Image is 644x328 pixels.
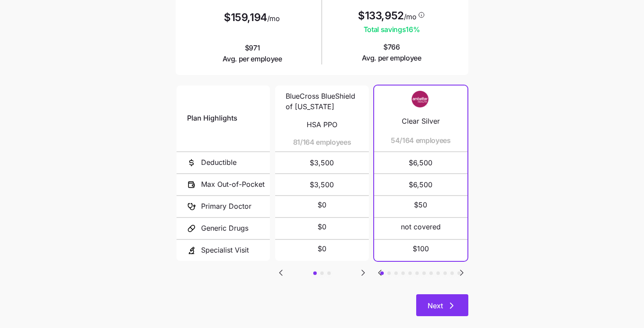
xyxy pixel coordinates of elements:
[201,179,265,190] span: Max Out-of-Pocket
[374,267,386,278] button: Go to previous slide
[362,42,421,64] span: $766
[286,91,358,113] span: BlueCross BlueShield of [US_STATE]
[318,243,326,254] span: $0
[362,53,421,64] span: Avg. per employee
[357,267,369,278] button: Go to next slide
[318,200,326,210] span: $0
[201,157,237,168] span: Deductible
[404,13,417,20] span: /mo
[307,119,337,130] span: HSA PPO
[286,152,358,173] span: $3,500
[318,221,326,232] span: $0
[201,223,248,234] span: Generic Drugs
[414,200,427,210] span: $50
[416,294,468,316] button: Next
[201,245,249,256] span: Specialist Visit
[201,201,251,212] span: Primary Doctor
[224,12,267,23] span: $159,194
[385,174,457,195] span: $6,500
[401,221,441,232] span: not covered
[187,113,237,124] span: Plan Highlights
[403,91,438,107] img: Carrier
[456,267,467,278] button: Go to next slide
[375,267,385,278] svg: Go to previous slide
[286,174,358,195] span: $3,500
[358,11,403,21] span: $133,952
[223,53,282,64] span: Avg. per employee
[413,243,429,254] span: $100
[276,267,286,278] svg: Go to previous slide
[385,152,457,173] span: $6,500
[358,24,425,35] span: Total savings 16 %
[428,300,443,311] span: Next
[223,43,282,64] span: $971
[293,137,351,148] span: 81/164 employees
[358,267,368,278] svg: Go to next slide
[275,267,287,278] button: Go to previous slide
[402,116,440,127] span: Clear Silver
[267,15,280,22] span: /mo
[456,267,467,278] svg: Go to next slide
[391,135,451,146] span: 54/164 employees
